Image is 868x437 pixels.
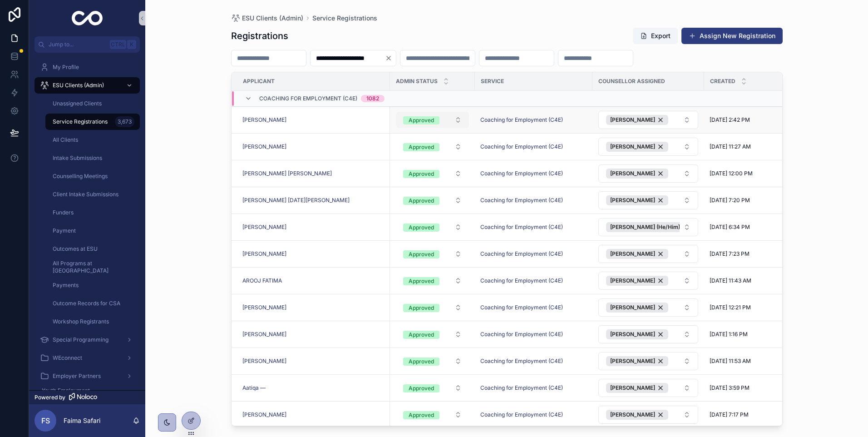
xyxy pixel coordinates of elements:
a: [PERSON_NAME] [242,116,385,124]
h1: Registrations [231,30,288,42]
button: Select Button [396,353,469,369]
a: AROOJ FATIMA [242,277,282,284]
button: Select Button [598,111,698,129]
span: Coaching for Employment (C4E) [480,277,563,284]
span: [DATE] 11:53 AM [710,358,751,365]
span: [DATE] 1:16 PM [710,331,748,338]
button: Unselect 8 [606,383,668,393]
a: Select Button [598,137,699,156]
a: Aatiqa — [242,384,266,392]
button: Select Button [396,139,469,155]
a: [PERSON_NAME] [242,331,385,338]
span: Intake Submissions [53,154,102,162]
a: [PERSON_NAME] [242,116,286,124]
span: [PERSON_NAME] [610,384,655,392]
a: [DATE] 11:43 AM [710,277,784,284]
span: Coaching for Employment (C4E) [480,223,563,231]
div: Approved [409,277,434,285]
a: Select Button [395,379,469,397]
a: [DATE] 12:21 PM [710,304,784,311]
span: [PERSON_NAME] [242,223,286,231]
a: [PERSON_NAME] [242,304,385,311]
a: [DATE] 7:17 PM [710,411,784,418]
span: [PERSON_NAME] (He/Him) [610,223,680,231]
div: Approved [409,250,434,258]
span: [DATE] 11:43 AM [710,277,751,284]
div: Approved [409,304,434,312]
button: Select Button [598,164,698,183]
div: Approved [409,223,434,232]
a: Select Button [395,353,469,370]
span: Jump to... [49,41,106,48]
a: Intake Submissions [45,150,140,166]
a: Powered by [29,390,145,404]
button: Select Button [396,246,469,262]
a: Select Button [395,326,469,343]
div: 3,673 [115,116,134,127]
a: Select Button [598,164,699,183]
span: Coaching for Employment (C4E) [480,358,563,365]
button: Select Button [598,352,698,370]
span: [PERSON_NAME] [242,358,286,365]
a: Assign New Registration [681,28,783,44]
a: [DATE] 11:53 AM [710,358,784,365]
a: My Profile [35,59,140,75]
a: Coaching for Employment (C4E) [480,143,563,150]
div: Approved [409,170,434,178]
a: [PERSON_NAME] [242,411,385,418]
a: [PERSON_NAME] [242,331,286,338]
button: Select Button [598,298,698,317]
a: WEconnect [35,350,140,366]
span: Coaching for Employment (C4E) [480,170,563,177]
a: Select Button [598,218,699,237]
a: Funders [45,204,140,221]
span: Coaching for Employment (C4E) [480,304,563,311]
p: Faima Safari [64,416,100,425]
a: Coaching for Employment (C4E) [480,223,587,231]
button: Unselect 7 [606,329,668,339]
a: Coaching for Employment (C4E) [480,384,587,392]
button: Select Button [598,191,698,209]
span: Workshop Registrants [53,318,109,325]
span: Client Intake Submissions [53,191,118,198]
span: Coaching for Employment (C4E) [259,95,357,102]
span: [DATE] 3:59 PM [710,384,750,392]
img: App logo [72,11,103,25]
a: Coaching for Employment (C4E) [480,250,587,258]
span: [PERSON_NAME] [PERSON_NAME] [242,170,332,177]
span: [DATE] 12:21 PM [710,304,751,311]
span: Employer Partners [53,372,101,380]
a: AROOJ FATIMA [242,277,385,284]
div: Approved [409,411,434,419]
span: [PERSON_NAME] [610,116,655,124]
a: Payment [45,223,140,239]
span: Payment [53,227,76,234]
span: Coaching for Employment (C4E) [480,250,563,258]
span: ESU Clients (Admin) [242,14,303,23]
a: Coaching for Employment (C4E) [480,197,563,204]
a: [PERSON_NAME] [242,143,385,150]
a: [PERSON_NAME] [242,304,286,311]
span: Counselling Meetings [53,173,108,180]
a: [DATE] 7:20 PM [710,197,784,204]
div: Approved [409,331,434,339]
button: Unselect 8 [606,356,668,366]
span: Youth Employment Connections [42,387,119,402]
span: Coaching for Employment (C4E) [480,331,563,338]
button: Select Button [396,407,469,423]
a: Coaching for Employment (C4E) [480,411,563,418]
a: [PERSON_NAME] [242,143,286,150]
a: Select Button [395,218,469,236]
a: Select Button [395,138,469,155]
a: Select Button [395,299,469,316]
a: Select Button [598,244,699,263]
span: [PERSON_NAME] [610,331,655,338]
div: Approved [409,197,434,205]
button: Export [633,28,678,44]
a: [DATE] 6:34 PM [710,223,784,231]
button: Select Button [598,218,698,236]
a: Select Button [395,272,469,289]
